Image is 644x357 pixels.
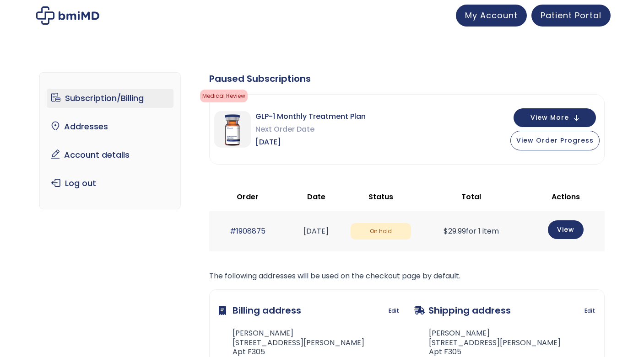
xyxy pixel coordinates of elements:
div: Paused Subscriptions [209,72,605,85]
span: My Account [465,10,518,21]
p: The following addresses will be used on the checkout page by default. [209,270,605,282]
span: View Order Progress [516,136,594,145]
span: 29.99 [444,226,466,236]
a: My Account [456,5,527,27]
a: Log out [47,174,173,193]
button: View More [514,108,596,127]
a: Subscription/Billing [47,89,173,108]
span: Order [237,192,259,202]
span: Total [461,192,481,202]
td: for 1 item [416,211,527,251]
span: $ [444,226,448,236]
span: [DATE] [255,136,366,149]
span: Status [368,192,393,202]
button: View Order Progress [510,131,600,150]
nav: Account pages [39,72,181,209]
span: On hold [351,223,411,240]
span: Actions [552,192,580,202]
time: [DATE] [303,226,329,236]
img: My account [36,6,99,25]
h3: Billing address [219,299,301,322]
span: Next Order Date [255,123,366,136]
span: View More [530,115,569,121]
a: View [548,220,584,239]
a: Account details [47,145,173,165]
a: Addresses [47,117,173,136]
a: Edit [584,304,595,317]
span: Medical Review [200,90,248,102]
h3: Shipping address [414,299,511,322]
span: Patient Portal [541,10,601,21]
a: Edit [389,304,399,317]
a: Patient Portal [531,5,611,27]
span: Date [307,192,325,202]
a: #1908875 [230,226,265,236]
